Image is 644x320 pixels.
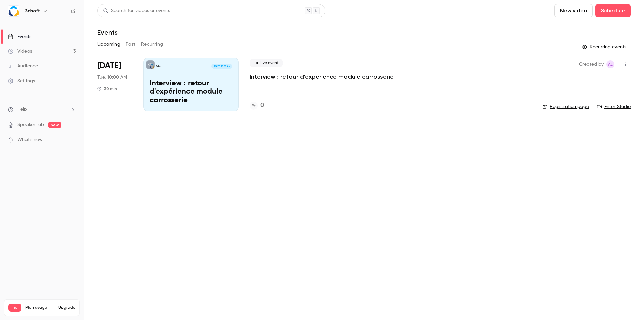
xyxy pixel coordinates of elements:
a: 0 [250,101,264,110]
h4: 0 [260,101,264,110]
h1: Events [97,28,118,36]
div: Settings [8,78,35,84]
button: Recurring [141,39,163,50]
span: [DATE] 10:00 AM [211,64,232,69]
a: Enter Studio [597,103,631,110]
li: help-dropdown-opener [8,106,76,113]
button: Schedule [595,4,631,17]
button: Upcoming [97,39,120,50]
a: Interview : retour d'expérience module carrosserie [250,73,394,81]
button: Recurring events [579,42,631,52]
div: Aug 26 Tue, 10:00 AM (Europe/Paris) [97,58,132,111]
p: 3dsoft [156,65,163,68]
a: Interview : retour d'expérience module carrosserie3dsoft[DATE] 10:00 AMInterview : retour d'expér... [143,58,239,111]
a: SpeakerHub [17,121,44,128]
button: New video [554,4,593,17]
button: Past [126,39,136,50]
div: Audience [8,63,38,70]
p: Interview : retour d'expérience module carrosserie [150,79,232,105]
span: What's new [17,136,43,143]
span: Created by [579,60,604,68]
div: Videos [8,48,32,55]
span: Plan usage [25,305,54,310]
span: Help [17,106,27,113]
button: Upgrade [58,305,75,310]
h6: 3dsoft [25,8,40,14]
div: 30 min [97,86,117,91]
a: Registration page [542,103,589,110]
span: [DATE] [97,60,121,71]
span: Tue, 10:00 AM [97,74,127,81]
span: new [48,122,61,128]
iframe: Noticeable Trigger [68,137,76,143]
div: Events [8,33,31,40]
span: Live event [250,59,283,67]
span: AL [608,60,613,68]
img: 3dsoft [8,6,19,16]
span: Trial [8,304,21,312]
span: Amelie Lenique [606,60,614,68]
div: Search for videos or events [103,7,170,14]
